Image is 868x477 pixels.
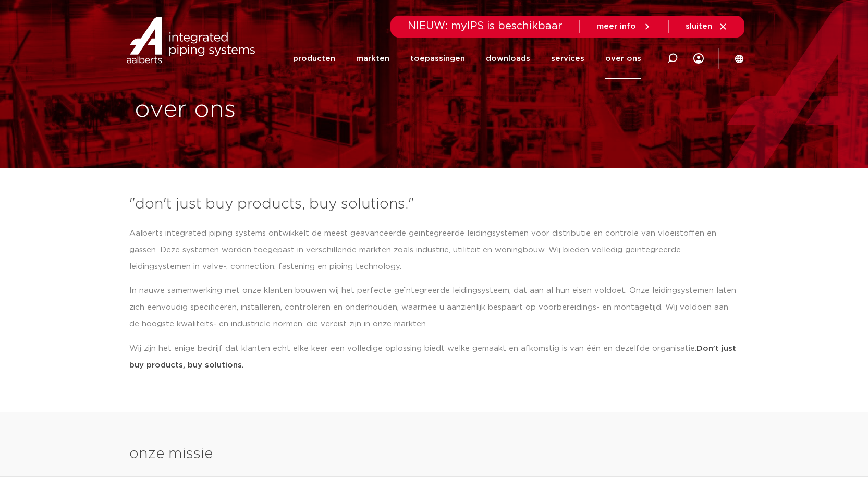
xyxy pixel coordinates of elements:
h1: over ons [135,93,429,127]
a: markten [356,39,389,79]
a: over ons [605,39,641,79]
p: In nauwe samenwerking met onze klanten bouwen wij het perfecte geïntegreerde leidingsysteem, dat ... [129,283,739,333]
a: toepassingen [410,39,465,79]
span: sluiten [686,22,712,30]
a: producten [293,39,335,79]
p: Aalberts integrated piping systems ontwikkelt de meest geavanceerde geïntegreerde leidingsystemen... [129,225,739,275]
span: NIEUW: myIPS is beschikbaar [408,21,563,31]
span: meer info [596,22,636,30]
a: meer info [596,22,652,31]
a: downloads [486,39,530,79]
h3: "don't just buy products, buy solutions." [129,194,739,215]
nav: Menu [293,39,641,79]
p: Wij zijn het enige bedrijf dat klanten echt elke keer een volledige oplossing biedt welke gemaakt... [129,340,739,374]
h3: onze missie [129,444,739,464]
strong: Don’t just buy products, buy solutions. [129,345,736,369]
a: sluiten [686,22,728,31]
a: services [551,39,584,79]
